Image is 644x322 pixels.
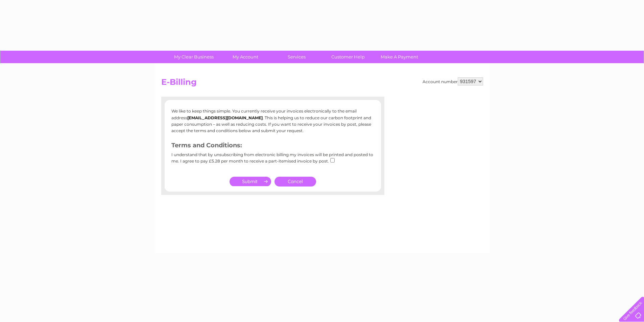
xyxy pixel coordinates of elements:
[171,152,374,168] div: I understand that by unsubscribing from electronic billing my invoices will be printed and posted...
[166,51,222,63] a: My Clear Business
[171,108,374,134] p: We like to keep things simple. You currently receive your invoices electronically to the email ad...
[217,51,273,63] a: My Account
[187,115,263,120] b: [EMAIL_ADDRESS][DOMAIN_NAME]
[230,177,271,186] input: Submit
[423,77,483,85] div: Account number
[275,177,316,187] a: Cancel
[161,77,483,90] h2: E-Billing
[372,51,427,63] a: Make A Payment
[269,51,325,63] a: Services
[320,51,376,63] a: Customer Help
[171,141,374,152] h3: Terms and Conditions:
